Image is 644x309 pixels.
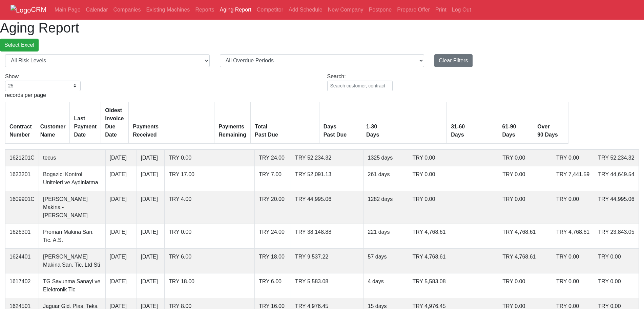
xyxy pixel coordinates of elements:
[254,191,291,224] td: TRY 20.00
[39,224,106,248] td: Proman Makina San. Tic. A.S.
[251,102,319,143] th: TotalPast Due: activate to sort column ascending
[498,102,533,143] th: 61-90Days: activate to sort column ascending
[137,273,165,298] td: [DATE]
[286,3,325,17] a: Add Schedule
[594,224,639,248] td: TRY 23,843.05
[594,248,639,273] td: TRY 0.00
[217,3,254,17] a: Aging Report
[83,3,111,17] a: Calendar
[165,273,255,298] td: TRY 18.00
[5,73,81,99] label: Show records per page
[449,3,474,17] a: Log Out
[137,191,165,224] td: [DATE]
[498,248,552,273] td: TRY 4,768.61
[498,166,552,191] td: TRY 0.00
[408,191,498,224] td: TRY 0.00
[70,102,101,143] th: Last PaymentDate: activate to sort column ascending
[291,248,363,273] td: TRY 9,537.22
[39,149,106,166] td: tecus
[165,248,255,273] td: TRY 6.00
[408,224,498,248] td: TRY 4,768.61
[110,3,143,17] a: Companies
[5,248,39,273] td: 1624401
[447,102,498,143] th: 31-60Days: activate to sort column ascending
[254,224,291,248] td: TRY 24.00
[366,3,395,17] a: Postpone
[291,191,363,224] td: TRY 44,995.06
[5,273,39,298] td: 1617402
[291,273,363,298] td: TRY 5,583.08
[39,273,106,298] td: TG Savunma Sanayi ve Elektronik Tic
[254,149,291,166] td: TRY 24.00
[214,102,251,143] th: PaymentsRemaining: activate to sort column ascending
[105,149,137,166] td: [DATE]
[594,166,639,191] td: TRY 44,649.54
[408,248,498,273] td: TRY 4,768.61
[291,149,363,166] td: TRY 52,234.32
[5,149,39,166] td: 1621201C
[291,166,363,191] td: TRY 52,091.13
[39,166,106,191] td: Bogazici Kontrol Uniteleri ve Aydinlatma
[363,224,408,248] td: 221 days
[105,191,137,224] td: [DATE]
[594,149,639,166] td: TRY 52,234.32
[363,248,408,273] td: 57 days
[408,149,498,166] td: TRY 0.00
[552,273,594,298] td: TRY 0.00
[39,248,106,273] td: [PERSON_NAME] Makina San. Tic. Ltd Sti
[552,224,594,248] td: TRY 4,768.61
[5,81,81,91] select: Showrecords per page
[327,73,393,91] label: Search:
[498,273,552,298] td: TRY 0.00
[105,224,137,248] td: [DATE]
[408,273,498,298] td: TRY 5,583.08
[552,248,594,273] td: TRY 0.00
[434,54,472,67] button: Clear Filters
[5,224,39,248] td: 1626301
[552,149,594,166] td: TRY 0.00
[105,248,137,273] td: [DATE]
[11,5,31,15] img: Logo
[165,224,255,248] td: TRY 0.00
[408,166,498,191] td: TRY 0.00
[11,3,46,17] a: CRM
[363,149,408,166] td: 1325 days
[394,3,433,17] a: Prepare Offer
[137,149,165,166] td: [DATE]
[129,102,214,143] th: PaymentsReceived: activate to sort column ascending
[36,102,70,143] th: CustomerName: activate to sort column ascending
[165,191,255,224] td: TRY 4.00
[105,166,137,191] td: [DATE]
[5,102,36,143] th: ContractNumber: activate to sort column ascending
[363,273,408,298] td: 4 days
[101,102,129,143] th: Oldest InvoiceDue Date: activate to sort column ascending
[433,3,449,17] a: Print
[192,3,217,17] a: Reports
[594,191,639,224] td: TRY 44,995.06
[165,149,255,166] td: TRY 0.00
[363,166,408,191] td: 261 days
[498,149,552,166] td: TRY 0.00
[137,224,165,248] td: [DATE]
[363,191,408,224] td: 1282 days
[143,3,192,17] a: Existing Machines
[137,166,165,191] td: [DATE]
[327,81,393,91] input: Search:
[498,191,552,224] td: TRY 0.00
[552,191,594,224] td: TRY 0.00
[552,166,594,191] td: TRY 7,441.59
[105,273,137,298] td: [DATE]
[533,102,568,143] th: Over90 Days: activate to sort column ascending
[325,3,366,17] a: New Company
[52,3,83,17] a: Main Page
[254,248,291,273] td: TRY 18.00
[254,3,286,17] a: Competitor
[362,102,447,143] th: 1-30Days: activate to sort column ascending
[319,102,362,143] th: DaysPast Due: activate to sort column ascending
[165,166,255,191] td: TRY 17.00
[594,273,639,298] td: TRY 0.00
[254,166,291,191] td: TRY 7.00
[291,224,363,248] td: TRY 38,148.88
[5,166,39,191] td: 1623201
[498,224,552,248] td: TRY 4,768.61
